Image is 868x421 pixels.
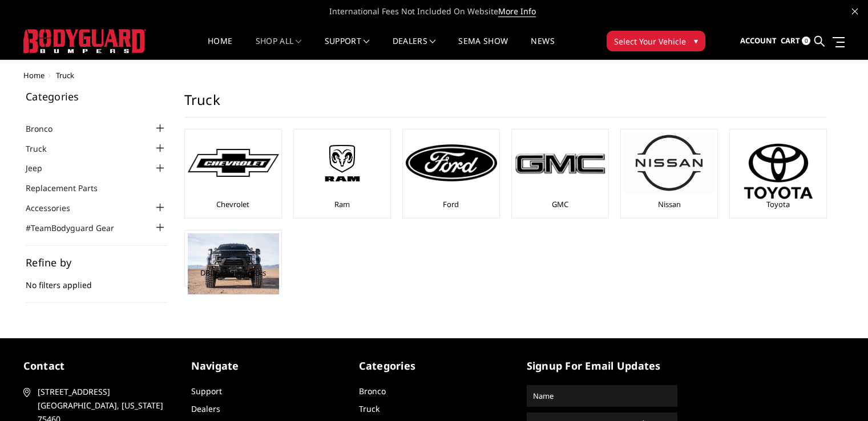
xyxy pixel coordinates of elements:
[528,387,676,405] input: Name
[552,199,568,209] a: GMC
[325,37,370,59] a: Support
[781,35,800,46] span: Cart
[23,29,146,53] img: BODYGUARD BUMPERS
[658,199,681,209] a: Nissan
[208,37,232,59] a: Home
[26,182,112,194] a: Replacement Parts
[26,123,67,135] a: Bronco
[184,91,826,118] h1: Truck
[359,386,386,396] a: Bronco
[26,222,128,234] a: #TeamBodyguard Gear
[26,257,167,268] h5: Refine by
[23,70,45,80] a: Home
[443,199,459,209] a: Ford
[334,199,350,209] a: Ram
[256,37,302,59] a: shop all
[26,91,167,102] h5: Categories
[802,37,810,45] span: 0
[26,202,84,214] a: Accessories
[56,70,74,80] span: Truck
[191,358,342,374] h5: Navigate
[393,37,436,59] a: Dealers
[191,403,220,414] a: Dealers
[359,403,380,414] a: Truck
[527,358,677,374] h5: signup for email updates
[766,199,790,209] a: Toyota
[694,35,698,47] span: ▾
[216,199,249,209] a: Chevrolet
[200,268,266,278] a: DBL Designs Trucks
[26,162,56,174] a: Jeep
[191,386,222,396] a: Support
[740,35,777,46] span: Account
[498,6,536,17] a: More Info
[23,358,174,374] h5: contact
[781,26,810,56] a: Cart 0
[607,31,705,51] button: Select Your Vehicle
[531,37,554,59] a: News
[458,37,508,59] a: SEMA Show
[26,257,167,303] div: No filters applied
[614,35,686,47] span: Select Your Vehicle
[26,143,60,155] a: Truck
[740,26,777,56] a: Account
[359,358,510,374] h5: Categories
